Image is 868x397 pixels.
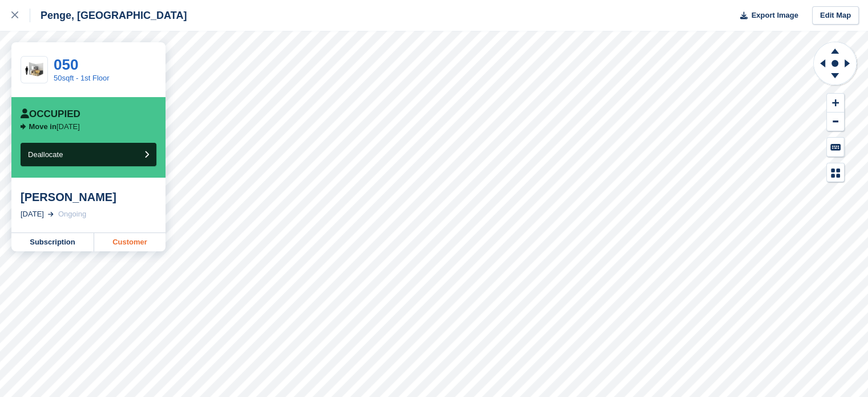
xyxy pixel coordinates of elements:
div: Ongoing [58,208,86,220]
span: Deallocate [28,150,63,159]
a: Subscription [11,233,94,251]
a: 050 [54,56,78,73]
button: Keyboard Shortcuts [827,138,844,157]
a: 50sqft - 1st Floor [54,74,110,82]
button: Deallocate [21,143,156,166]
div: Occupied [21,109,80,120]
img: arrow-right-icn-b7405d978ebc5dd23a37342a16e90eae327d2fa7eb118925c1a0851fb5534208.svg [21,123,26,130]
a: Customer [94,233,165,251]
div: [DATE] [21,208,44,220]
span: Export Image [751,10,798,21]
img: 50-sqft-unit.jpg [21,60,47,80]
span: Move in [29,122,56,131]
img: arrow-right-light-icn-cde0832a797a2874e46488d9cf13f60e5c3a73dbe684e267c42b8395dfbc2abf.svg [48,212,54,216]
button: Zoom In [827,94,844,113]
button: Map Legend [827,163,844,182]
div: [PERSON_NAME] [21,190,156,204]
p: [DATE] [29,122,80,131]
div: Penge, [GEOGRAPHIC_DATA] [30,9,187,22]
button: Zoom Out [827,113,844,131]
a: Edit Map [812,6,859,25]
button: Export Image [733,6,798,25]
